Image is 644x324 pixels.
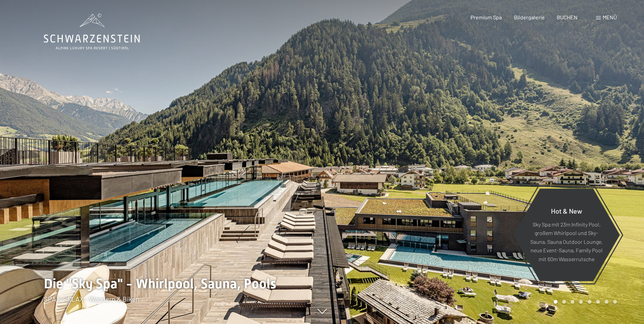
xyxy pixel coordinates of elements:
a: Premium Spa [471,14,502,20]
div: Carousel Page 6 [596,300,600,304]
span: Menü [603,14,617,20]
div: Carousel Page 3 [571,300,574,304]
div: Carousel Page 2 [562,300,566,304]
a: Hot & New Sky Spa mit 23m Infinity Pool, großem Whirlpool und Sky-Sauna, Sauna Outdoor Lounge, ne... [513,188,620,282]
a: Bildergalerie [514,14,545,20]
div: Carousel Page 5 [588,300,591,304]
p: Sky Spa mit 23m Infinity Pool, großem Whirlpool und Sky-Sauna, Sauna Outdoor Lounge, neue Event-S... [530,220,603,263]
div: Carousel Page 7 [605,300,608,304]
div: Carousel Page 1 (Current Slide) [554,300,557,304]
div: Carousel Page 8 [613,300,617,304]
div: Carousel Pagination [551,300,617,304]
a: BUCHEN [557,14,577,20]
div: Carousel Page 4 [579,300,583,304]
span: Hot & New [551,206,582,215]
